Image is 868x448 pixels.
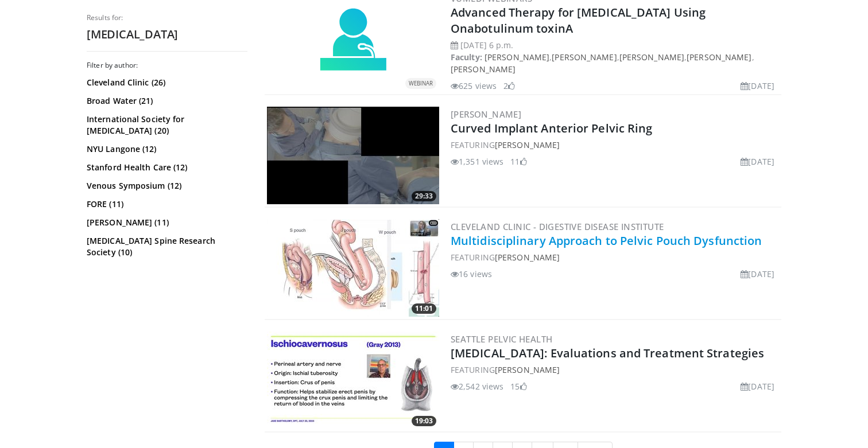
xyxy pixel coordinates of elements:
a: Multidisciplinary Approach to Pelvic Pouch Dysfunction [451,233,762,248]
a: [MEDICAL_DATA]: Evaluations and Treatment Strategies [451,345,764,361]
a: WEBINAR [267,7,439,76]
a: 11:01 [267,219,439,317]
li: [DATE] [741,268,774,280]
img: a0e4ee49-8d7c-463a-a2e5-be23b9145bb4.300x170_q85_crop-smart_upscale.jpg [267,107,439,204]
li: [DATE] [741,380,774,392]
a: Seattle Pelvic Health [451,333,552,345]
a: [PERSON_NAME] [552,52,617,63]
a: Broad Water (21) [87,95,245,107]
a: [PERSON_NAME] [495,252,560,263]
a: [PERSON_NAME] [451,108,521,120]
a: [PERSON_NAME] [495,364,560,375]
div: FEATURING [451,139,779,151]
li: 15 [510,380,526,392]
a: International Society for [MEDICAL_DATA] (20) [87,114,245,137]
a: Advanced Therapy for [MEDICAL_DATA] Using Onabotulinum toxinA [451,5,706,36]
a: [PERSON_NAME] [687,52,751,63]
span: 11:01 [412,303,436,314]
h3: Filter by author: [87,61,247,70]
a: Curved Implant Anterior Pelvic Ring [451,120,653,136]
img: webinar.svg [319,7,387,76]
time: [DATE] 6 p.m. [460,40,513,50]
li: 1,351 views [451,155,503,167]
li: [DATE] [741,155,774,167]
span: 19:03 [412,416,436,426]
a: Stanford Health Care (12) [87,162,245,173]
a: [PERSON_NAME] (11) [87,217,245,228]
a: [PERSON_NAME] [485,52,549,63]
li: 2 [503,80,515,92]
a: [PERSON_NAME] [495,139,560,150]
strong: Faculty: [451,52,482,63]
div: FEATURING [451,251,779,263]
li: [DATE] [741,80,774,92]
a: 19:03 [267,332,439,429]
span: 29:33 [412,191,436,201]
img: bd034660-cd41-43bf-9dc6-0f8396125b3c.300x170_q85_crop-smart_upscale.jpg [267,219,439,317]
img: 575ffa60-9abf-4dc3-a617-66d36460a7f8.300x170_q85_crop-smart_upscale.jpg [267,332,439,429]
a: NYU Langone (12) [87,143,245,155]
a: [PERSON_NAME] [619,52,684,63]
h2: [MEDICAL_DATA] [87,27,247,42]
li: 16 views [451,268,492,280]
a: 29:33 [267,107,439,204]
div: , , , , [451,39,779,92]
li: 625 views [451,80,497,92]
a: [MEDICAL_DATA] Spine Research Society (10) [87,235,245,258]
a: Cleveland Clinic (26) [87,77,245,88]
div: FEATURING [451,364,779,376]
li: 2,542 views [451,380,503,392]
a: FORE (11) [87,198,245,210]
a: Venous Symposium (12) [87,180,245,192]
a: Cleveland Clinic - Digestive Disease Institute [451,221,664,232]
p: Results for: [87,13,247,22]
li: 11 [510,155,526,167]
small: WEBINAR [409,80,433,87]
a: [PERSON_NAME] [451,64,516,75]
